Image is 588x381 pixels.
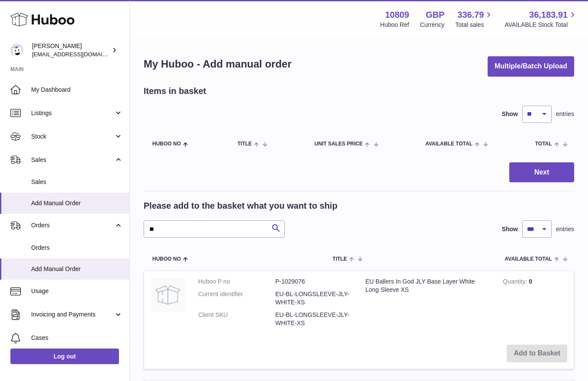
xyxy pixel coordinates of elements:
span: Title [333,256,347,262]
span: Title [238,141,252,147]
span: Stock [31,132,114,141]
h2: Please add to the basket what you want to ship [144,200,337,212]
span: Listings [31,109,114,117]
h2: Items in basket [144,85,206,97]
span: Huboo no [152,141,181,147]
div: [PERSON_NAME] [32,42,110,58]
span: Unit Sales Price [315,141,363,147]
span: AVAILABLE Stock Total [504,21,578,29]
span: entries [556,110,574,118]
dt: Huboo P no [198,278,275,286]
span: Total sales [455,21,494,29]
span: AVAILABLE Total [425,141,472,147]
span: Invoicing and Payments [31,310,114,319]
span: Sales [31,178,123,186]
strong: Quantity [503,278,529,287]
img: EU Ballers In God JLY Base Layer White Long Sleeve XS [151,278,185,312]
a: Log out [10,349,119,364]
dt: Client SKU [198,311,275,327]
span: My Dashboard [31,86,123,94]
dd: EU-BL-LONGSLEEVE-JLY-WHITE-XS [275,290,352,307]
span: 336.79 [457,9,484,21]
span: Orders [31,221,114,229]
td: EU Ballers In God JLY Base Layer White Long Sleeve XS [359,271,497,338]
button: Next [509,162,574,183]
strong: 10809 [385,9,409,21]
span: Cases [31,334,123,342]
span: Usage [31,287,123,295]
span: Huboo no [152,256,181,262]
h1: My Huboo - Add manual order [144,57,292,71]
div: Huboo Ref [380,21,409,29]
dt: Current identifier [198,290,275,307]
td: 0 [496,271,574,338]
img: shop@ballersingod.com [10,44,23,57]
span: Add Manual Order [31,265,123,273]
strong: GBP [426,9,444,21]
label: Show [502,110,518,118]
span: AVAILABLE Total [505,256,552,262]
span: 36,183.91 [529,9,568,21]
dd: P-1029076 [275,278,352,286]
span: Orders [31,244,123,252]
span: Sales [31,156,114,164]
span: Total [535,141,552,147]
div: Currency [420,21,445,29]
a: 336.79 Total sales [455,9,494,29]
dd: EU-BL-LONGSLEEVE-JLY-WHITE-XS [275,311,352,327]
span: [EMAIL_ADDRESS][DOMAIN_NAME] [32,51,127,58]
label: Show [502,225,518,233]
button: Multiple/Batch Upload [488,56,574,77]
a: 36,183.91 AVAILABLE Stock Total [504,9,578,29]
span: entries [556,225,574,233]
span: Add Manual Order [31,199,123,207]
